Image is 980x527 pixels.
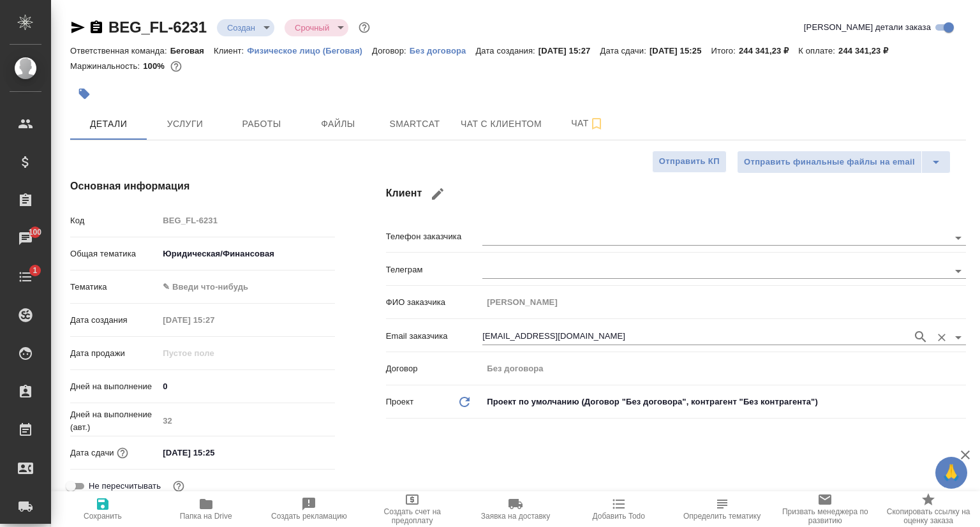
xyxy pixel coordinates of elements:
div: Создан [217,19,274,36]
p: Дата сдачи: [600,46,649,56]
svg: Подписаться [589,116,604,131]
p: Дата создания [70,314,158,327]
button: Скопировать ссылку на оценку заказа [877,491,980,527]
p: Телефон заказчика [386,230,483,243]
span: Заявка на доставку [481,512,550,521]
button: Сохранить [51,491,154,527]
span: 1 [25,264,45,277]
button: Добавить Todo [567,491,671,527]
span: Детали [78,116,139,132]
span: Чат с клиентом [461,116,542,132]
input: Пустое поле [158,344,270,362]
p: Договор [386,362,483,375]
p: Дата продажи [70,347,158,360]
p: Дней на выполнение (авт.) [70,408,158,434]
button: Создать счет на предоплату [360,491,464,527]
div: ✎ Введи что-нибудь [163,281,319,293]
span: Добавить Todo [593,512,645,521]
button: Open [949,229,967,247]
div: split button [737,151,951,174]
button: Определить тематику [671,491,774,527]
button: Очистить [933,329,951,346]
a: 100 [3,223,48,255]
p: ФИО заказчика [386,296,483,309]
span: Не пересчитывать [89,480,161,493]
p: [DATE] 15:25 [650,46,711,56]
button: Open [949,329,967,346]
button: Скопировать ссылку [89,20,104,35]
span: Услуги [154,116,216,132]
p: Проект [386,396,414,408]
span: Сохранить [84,512,122,521]
span: Создать счет на предоплату [368,507,456,525]
button: Добавить тэг [70,80,98,108]
p: Маржинальность: [70,61,143,71]
span: [PERSON_NAME] детали заказа [804,21,931,34]
p: 244 341,23 ₽ [739,46,798,56]
div: Юридическая/Финансовая [158,243,334,265]
button: Заявка на доставку [464,491,567,527]
p: Общая тематика [70,248,158,260]
p: Договор: [372,46,410,56]
p: Дней на выполнение [70,380,158,393]
span: Работы [231,116,292,132]
span: Папка на Drive [180,512,232,521]
button: Доп статусы указывают на важность/срочность заказа [356,19,373,36]
span: Определить тематику [683,512,761,521]
span: Скопировать ссылку на оценку заказа [884,507,972,525]
p: Телеграм [386,263,483,276]
span: Отправить КП [659,154,720,169]
span: Smartcat [384,116,445,132]
p: К оплате: [798,46,838,56]
p: Дата сдачи [70,447,114,459]
h4: Основная информация [70,179,335,194]
p: Без договора [410,46,476,56]
span: 100 [21,226,50,239]
p: 100% [143,61,168,71]
p: Ответственная команда: [70,46,170,56]
input: Пустое поле [482,293,966,311]
p: Дата создания: [475,46,538,56]
button: Включи, если не хочешь, чтобы указанная дата сдачи изменилась после переставления заказа в 'Подтв... [170,478,187,494]
button: Создать рекламацию [258,491,361,527]
p: 244 341,23 ₽ [838,46,898,56]
h4: Клиент [386,179,966,209]
button: Призвать менеджера по развитию [773,491,877,527]
button: Поиск [911,327,930,346]
a: Без договора [410,45,476,56]
p: Итого: [711,46,739,56]
p: Тематика [70,281,158,293]
span: Создать рекламацию [271,512,347,521]
input: ✎ Введи что-нибудь [158,377,334,396]
p: Беговая [170,46,214,56]
input: Пустое поле [158,311,270,329]
button: Open [949,262,967,280]
a: BEG_FL-6231 [108,19,207,36]
button: Папка на Drive [154,491,258,527]
p: Клиент: [214,46,247,56]
button: Отправить финальные файлы на email [737,151,922,174]
div: ✎ Введи что-нибудь [158,276,334,298]
span: Отправить финальные файлы на email [744,155,915,170]
button: Скопировать ссылку для ЯМессенджера [70,20,85,35]
p: Код [70,214,158,227]
p: [DATE] 15:27 [538,46,600,56]
input: Пустое поле [482,359,966,378]
input: ✎ Введи что-нибудь [158,443,270,462]
a: Физическое лицо (Беговая) [247,45,372,56]
p: Физическое лицо (Беговая) [247,46,372,56]
button: Отправить КП [652,151,727,173]
button: 🙏 [935,457,967,489]
input: Пустое поле [158,412,334,430]
span: Файлы [308,116,369,132]
button: Если добавить услуги и заполнить их объемом, то дата рассчитается автоматически [114,445,131,461]
span: Призвать менеджера по развитию [781,507,869,525]
div: Создан [285,19,348,36]
button: Срочный [291,22,333,33]
span: 🙏 [940,459,962,486]
span: Чат [557,115,618,131]
div: Проект по умолчанию (Договор "Без договора", контрагент "Без контрагента") [482,391,966,413]
a: 1 [3,261,48,293]
button: Создан [223,22,259,33]
p: Email заказчика [386,330,483,343]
